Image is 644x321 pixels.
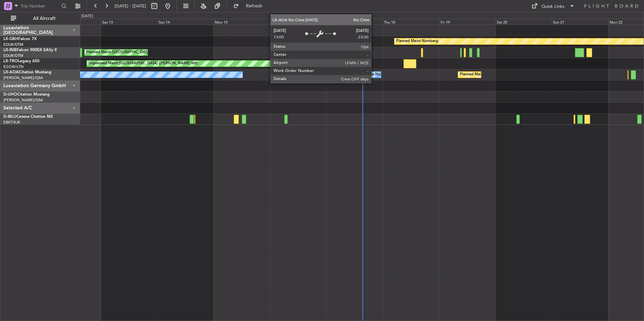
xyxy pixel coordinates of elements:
div: Sun 14 [157,19,214,25]
div: No Crew Nice ([GEOGRAPHIC_DATA]) [359,70,425,80]
div: Sat 13 [101,19,157,25]
button: All Aircraft [7,13,73,24]
span: All Aircraft [18,16,71,21]
span: LX-AOA [3,70,19,74]
span: [DATE] - [DATE] [115,3,146,9]
a: EGGW/LTN [3,64,24,69]
a: [PERSON_NAME]/QSA [3,98,43,103]
div: Sat 20 [495,19,552,25]
div: Planned Maint Nurnberg [396,36,438,46]
a: D-IJHOCitation Mustang [3,93,50,97]
button: Refresh [230,1,270,11]
span: LX-INB [3,48,17,52]
span: D-IJHO [3,93,17,97]
a: LX-INBFalcon 900EX EASy II [3,48,57,52]
div: Sun 21 [552,19,608,25]
div: [DATE] [82,13,93,19]
div: Planned Maint Nice ([GEOGRAPHIC_DATA]) [460,70,535,80]
div: Fri 19 [439,19,495,25]
a: LX-GBHFalcon 7X [3,37,37,41]
div: Mon 15 [214,19,270,25]
div: Tue 16 [270,19,326,25]
div: Quick Links [542,3,565,10]
a: EBKT/KJK [3,120,20,125]
span: LX-GBH [3,37,18,41]
span: LX-TRO [3,59,18,63]
div: Unplanned Maint [GEOGRAPHIC_DATA] ([PERSON_NAME] Intl) [89,59,198,69]
a: LX-AOACitation Mustang [3,70,52,74]
a: EDLW/DTM [3,53,23,58]
div: Thu 18 [383,19,439,25]
a: [PERSON_NAME]/QSA [3,75,43,80]
div: Planned Maint [GEOGRAPHIC_DATA] ([GEOGRAPHIC_DATA]) [309,36,415,46]
div: Wed 17 [326,19,383,25]
a: LX-TROLegacy 650 [3,59,39,63]
a: D-IBLUCessna Citation M2 [3,115,53,119]
span: D-IBLU [3,115,17,119]
div: Planned Maint [GEOGRAPHIC_DATA] ([GEOGRAPHIC_DATA]) [86,47,192,58]
input: Trip Number [21,1,59,11]
button: Quick Links [528,1,578,11]
a: EDLW/DTM [3,42,23,47]
span: Refresh [240,4,268,8]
